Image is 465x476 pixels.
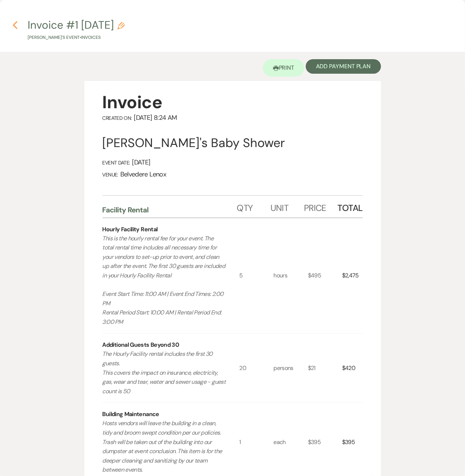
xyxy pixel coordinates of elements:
[103,115,132,121] span: Created On:
[306,59,381,74] button: Add Payment Plan
[342,218,363,334] div: $2,475
[103,135,363,151] div: [PERSON_NAME]'s Baby Shower
[103,410,159,419] div: Building Maintenance
[274,218,308,334] div: hours
[304,196,337,217] div: Price
[239,334,273,403] div: 20
[308,218,342,334] div: $495
[28,20,125,41] button: Invoice #1 [DATE][PERSON_NAME]'s Event•Invoices
[103,158,363,167] div: [DATE]
[103,159,130,166] span: Event Date:
[103,225,158,234] div: Hourly Facility Rental
[270,196,304,217] div: Unit
[342,334,363,403] div: $420
[103,91,363,114] div: Invoice
[103,171,118,178] span: Venue:
[237,196,270,217] div: Qty
[239,218,273,334] div: 5
[103,170,363,179] div: Belvedere Lenox
[338,196,363,217] div: Total
[103,349,226,396] p: The Hourly Facility rental includes the first 30 guests. This covers the impact on insurance, ele...
[28,34,125,41] p: [PERSON_NAME]'s Event • Invoices
[103,114,363,122] div: [DATE] 8:24 AM
[103,341,179,349] div: Additional Guests Beyond 30
[274,334,308,403] div: persons
[103,419,226,475] p: Hosts vendors will leave the building in a clean, tidy and broom swept condition per our policies...
[103,205,237,215] div: Facility Rental
[103,234,226,327] p: This is the hourly rental fee for your event. The total rental time includes all necessary time f...
[263,59,305,77] a: Print
[308,334,342,403] div: $21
